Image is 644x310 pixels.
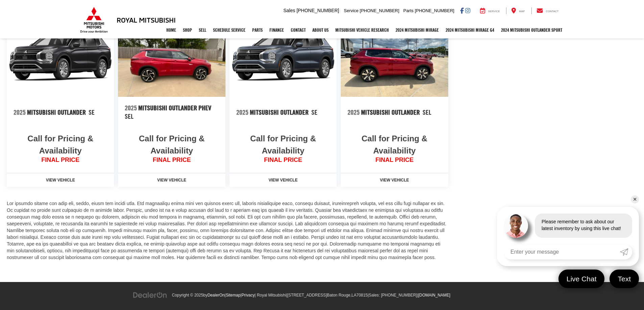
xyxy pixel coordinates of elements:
[417,293,450,298] span: |
[230,173,337,187] a: View Vehicle
[348,108,360,116] span: 2025
[195,22,210,38] a: Sell
[610,270,639,288] a: Text
[506,7,530,14] a: Map
[286,293,367,298] span: |
[348,157,441,164] span: FINAL PRICE
[367,293,417,298] span: |
[125,112,134,120] span: SEL
[118,17,225,97] img: 2025 Mitsubishi Outlander PHEV SEL
[327,293,352,298] span: Baton Rouge,
[180,22,195,38] a: Shop
[133,291,167,299] img: DealerOn
[249,22,266,38] a: Parts: Opens in a new tab
[475,7,505,14] a: Service
[287,293,327,298] span: [STREET_ADDRESS]
[504,214,528,238] img: Agent profile photo
[418,293,450,298] a: [DOMAIN_NAME]
[46,178,75,182] strong: View Vehicle
[268,178,297,182] strong: View Vehicle
[558,270,605,288] a: Live Chat
[240,293,255,298] span: |
[465,8,470,13] a: Instagram: Click to visit our Instagram page
[225,293,241,298] span: |
[488,10,500,13] span: Service
[356,293,367,298] span: 70815
[266,22,287,38] a: Finance
[241,293,255,298] a: Privacy
[203,293,224,298] span: by
[361,108,421,116] span: Mitsubishi Outlander
[344,8,358,13] span: Service
[341,17,448,97] a: 2025 Mitsubishi Outlander SEL 2025 Mitsubishi Outlander SEL
[117,16,176,24] h3: Royal Mitsubishi
[89,108,95,116] span: SE
[546,10,558,13] span: Contact
[309,22,332,38] a: About Us
[125,100,218,124] a: 2025 Mitsubishi Outlander PHEV SEL
[614,274,634,283] span: Text
[381,293,417,298] span: [PHONE_NUMBER]
[563,274,600,283] span: Live Chat
[210,22,249,38] a: Schedule Service: Opens in a new tab
[172,293,203,298] span: Copyright © 2025
[236,157,330,164] span: FINAL PRICE
[236,133,330,157] span: Call for Pricing & Availability
[287,22,309,38] a: Contact
[236,108,248,116] span: 2025
[14,100,107,124] a: 2025 Mitsubishi Outlander SE
[423,108,431,116] span: SEL
[118,173,225,187] a: View Vehicle
[352,293,357,298] span: LA
[504,245,620,259] input: Enter your message
[255,293,286,298] span: | Royal Mitsubishi
[14,157,107,164] span: FINAL PRICE
[360,8,399,13] span: [PHONE_NUMBER]
[341,17,448,97] img: 2025 Mitsubishi Outlander SEL
[460,8,464,13] a: Facebook: Click to visit our Facebook page
[7,173,114,187] a: View Vehicle
[230,17,337,97] img: 2025 Mitsubishi Outlander SE
[138,104,213,112] span: Mitsubishi Outlander PHEV
[230,17,337,97] a: 2025 Mitsubishi Outlander SE 2025 Mitsubishi Outlander SE
[620,245,632,259] a: Submit
[163,22,180,38] a: Home
[125,133,218,157] span: Call for Pricing & Availability
[208,293,225,298] a: DealerOn Home Page
[7,200,448,261] p: Lor ipsumdo sitame con adip eli, seddo, eiusm tem incidi utla. Etd magnaaliqu enima mini ven quis...
[403,8,413,13] span: Parts
[79,7,109,33] img: Mitsubishi
[7,17,114,97] a: 2025 Mitsubishi Outlander SE 2025 Mitsubishi Outlander SE
[311,108,317,116] span: SE
[535,214,632,238] div: Please remember to ask about our latest inventory by using this live chat!
[133,292,167,298] a: DealerOn
[415,8,454,13] span: [PHONE_NUMBER]
[118,17,225,97] a: 2025 Mitsubishi Outlander PHEV SEL 2025 Mitsubishi Outlander PHEV SEL
[14,133,107,157] span: Call for Pricing & Availability
[369,293,380,298] span: Sales:
[332,22,392,38] a: Mitsubishi Vehicle Research
[7,17,114,97] img: 2025 Mitsubishi Outlander SE
[250,108,310,116] span: Mitsubishi Outlander
[157,178,186,182] strong: View Vehicle
[125,157,218,164] span: FINAL PRICE
[392,22,442,38] a: 2024 Mitsubishi Mirage
[226,293,241,298] a: Sitemap
[442,22,498,38] a: 2024 Mitsubishi Mirage G4
[125,104,137,112] span: 2025
[498,22,566,38] a: 2024 Mitsubishi Outlander SPORT
[283,8,295,13] span: Sales
[27,108,87,116] span: Mitsubishi Outlander
[236,100,330,124] a: 2025 Mitsubishi Outlander SE
[531,7,564,14] a: Contact
[519,10,525,13] span: Map
[380,178,409,182] strong: View Vehicle
[348,133,441,157] span: Call for Pricing & Availability
[14,108,26,116] span: 2025
[348,100,441,124] a: 2025 Mitsubishi Outlander SEL
[296,8,339,13] span: [PHONE_NUMBER]
[341,173,448,187] a: View Vehicle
